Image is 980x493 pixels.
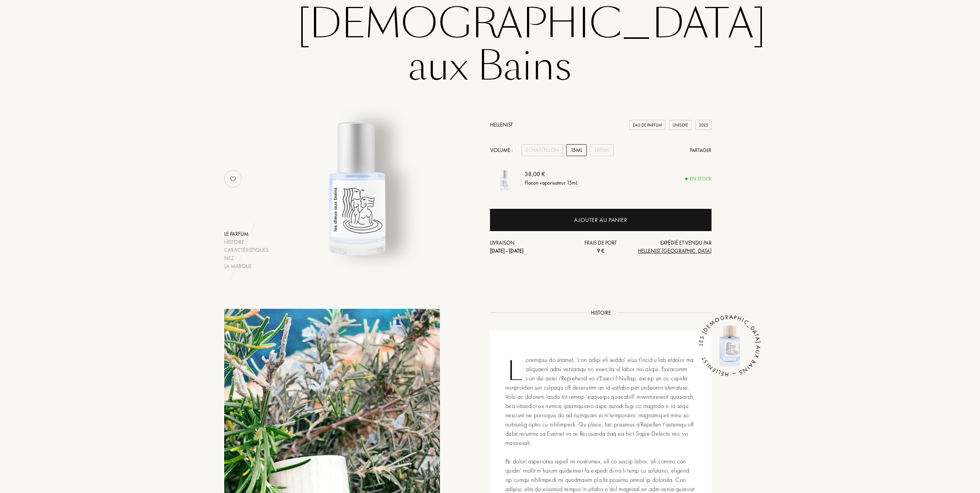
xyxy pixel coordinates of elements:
div: Unisexe [669,120,691,130]
img: Les Dieux aux Bains Hellenist [490,164,519,193]
div: Partager [690,147,712,154]
div: 15mL [566,144,587,156]
div: Flacon vaporisateur 15mL [525,179,578,187]
div: Volume : [490,144,517,156]
img: no_like_p.png [225,171,241,187]
div: Histoire [224,238,268,246]
a: Hellenist [490,121,513,128]
div: Echantillon [522,144,563,156]
div: En stock [685,175,712,183]
div: Frais de port [564,239,638,255]
img: Les Dieux aux Bains [706,323,753,369]
div: Livraison [490,239,564,255]
span: Hellenist [GEOGRAPHIC_DATA] [638,247,712,254]
div: Ajouter au panier [574,216,627,225]
div: Le parfum [224,230,268,238]
div: 2025 [695,120,712,130]
div: La marque [224,262,268,270]
div: Eau de Parfum [629,120,665,130]
div: 100mL [590,144,614,156]
span: 9 € [597,247,604,254]
div: Caractéristiques [224,246,268,254]
div: 38,00 € [525,170,578,179]
img: Les Dieux aux Bains Hellenist [262,80,453,270]
span: [DATE] - [DATE] [490,247,524,254]
div: Expédié et vendu par [638,239,712,255]
div: Nez [224,254,268,262]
